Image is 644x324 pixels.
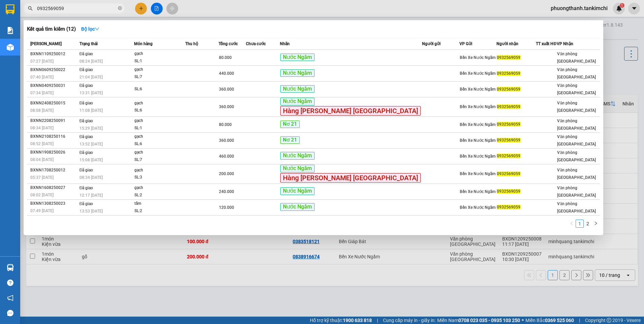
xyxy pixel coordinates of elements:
span: 15:29 [DATE] [79,126,103,131]
span: Văn phòng [GEOGRAPHIC_DATA] [557,150,596,162]
span: Đã giao [79,150,93,155]
span: 0932569059 [497,122,520,127]
span: 07:27 [DATE] [30,59,54,64]
img: warehouse-icon [7,264,14,271]
span: 440.000 [219,71,234,76]
span: Nước Ngầm [280,165,315,172]
li: 1 [576,220,584,228]
span: Văn phòng [GEOGRAPHIC_DATA] [557,52,596,64]
div: SL: 1 [134,58,185,65]
span: 08:52 [DATE] [30,141,54,146]
span: 07:40 [DATE] [30,75,54,79]
div: BXNN1908250026 [30,149,77,156]
div: gạch [134,167,185,174]
span: 360.000 [219,87,234,92]
span: TT xuất HĐ [536,41,556,46]
h3: Kết quả tìm kiếm ( 12 ) [27,26,76,33]
img: logo-vxr [6,4,14,14]
li: 2 [584,220,592,228]
div: gạch [134,117,185,125]
span: 0932569059 [497,189,520,194]
span: Bến Xe Nước Ngầm [460,189,495,194]
span: Đã giao [79,52,93,56]
span: 120.000 [219,205,234,210]
li: Next Page [592,220,600,228]
span: Nước Ngầm [280,54,315,61]
span: Văn phòng [GEOGRAPHIC_DATA] [557,101,596,113]
span: message [7,310,13,316]
span: 12:17 [DATE] [79,193,103,198]
span: 13:53 [DATE] [79,209,103,214]
span: 08:34 [DATE] [79,175,103,180]
span: 21:04 [DATE] [79,75,103,79]
input: Tìm tên, số ĐT hoặc mã đơn [37,5,117,12]
span: Nước Ngầm [280,98,315,105]
span: Bến Xe Nước Ngầm [460,87,495,92]
span: 0932569059 [497,104,520,109]
span: VP Gửi [459,41,472,46]
span: 0932569059 [497,171,520,176]
span: 0932569059 [497,71,520,76]
a: 1 [576,220,583,227]
span: Bến Xe Nước Ngầm [460,205,495,210]
span: Món hàng [134,41,153,46]
span: Văn phòng [GEOGRAPHIC_DATA] [557,201,596,214]
img: warehouse-icon [7,44,14,51]
span: Nước Ngầm [280,152,315,160]
span: notification [7,295,13,301]
span: Văn phòng [GEOGRAPHIC_DATA] [557,119,596,131]
div: SL: 7 [134,156,185,164]
span: 200.000 [219,171,234,176]
span: Đã giao [79,119,93,123]
span: Nước Ngầm [280,187,315,195]
span: 360.000 [219,104,234,109]
div: gạch [134,100,185,107]
button: Bộ lọcdown [76,24,105,34]
div: BXNN2408250015 [30,100,77,107]
img: solution-icon [7,27,14,34]
span: 11:08 [DATE] [79,108,103,113]
span: Đã giao [79,168,93,172]
span: 08:08 [DATE] [30,108,54,113]
span: Văn phòng [GEOGRAPHIC_DATA] [557,134,596,147]
div: BXNN0609250022 [30,66,77,73]
span: right [594,221,598,225]
div: gạch [134,149,185,156]
span: 80.000 [219,55,232,60]
strong: Bộ lọc [81,26,99,32]
div: gạch [134,133,185,140]
div: SL: 2 [134,207,185,215]
div: BXNN1308250023 [30,200,77,207]
span: Hàng [PERSON_NAME] [GEOGRAPHIC_DATA] [280,106,421,116]
div: tấm [134,200,185,207]
span: question-circle [7,280,13,286]
span: Người gửi [422,41,441,46]
span: Văn phòng [GEOGRAPHIC_DATA] [557,168,596,180]
span: 0932569059 [497,55,520,60]
span: Đã giao [79,67,93,72]
span: down [95,27,99,31]
span: Văn phòng [GEOGRAPHIC_DATA] [557,186,596,198]
span: Bến Xe Nước Ngầm [460,122,495,127]
span: Người nhận [496,41,518,46]
span: 0932569059 [497,87,520,92]
span: 08:02 [DATE] [30,193,54,197]
span: Đã giao [79,186,93,190]
span: 0932569059 [497,154,520,158]
div: SL: 3 [134,174,185,181]
span: Tổng cước [219,41,238,46]
span: Đã giao [79,134,93,139]
span: 13:52 [DATE] [79,142,103,147]
div: gạch [134,50,185,58]
span: Bến Xe Nước Ngầm [460,154,495,159]
span: Thu hộ [185,41,198,46]
span: 0932569059 [497,138,520,142]
span: 0932569059 [497,205,520,209]
span: Hàng [PERSON_NAME] [GEOGRAPHIC_DATA] [280,173,421,183]
span: 07:49 [DATE] [30,208,54,213]
span: 13:31 [DATE] [79,91,103,95]
div: SL: 2 [134,192,185,199]
span: Bến Xe Nước Ngầm [460,138,495,143]
span: 240.000 [219,189,234,194]
span: Trạng thái [79,41,98,46]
